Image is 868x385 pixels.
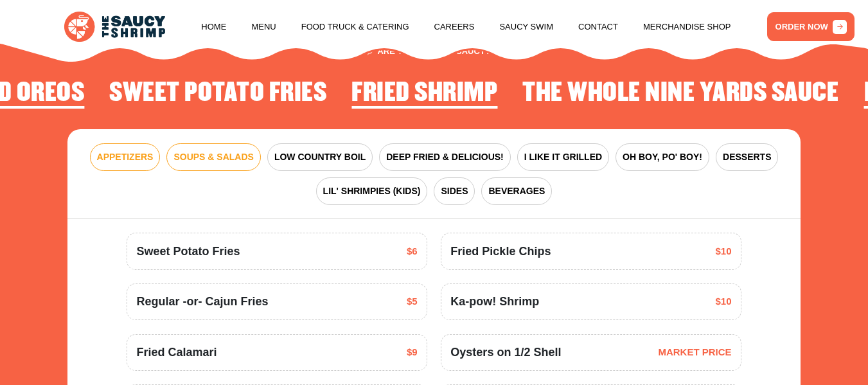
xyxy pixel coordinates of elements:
[499,3,553,51] a: Saucy Swim
[407,244,418,259] span: $6
[201,3,226,51] a: Home
[301,3,409,51] a: Food Truck & Catering
[524,150,602,164] span: I LIKE IT GRILLED
[173,150,253,164] span: SOUPS & SALADS
[166,143,260,171] button: SOUPS & SALADS
[522,79,838,111] li: 2 of 4
[522,79,838,107] h2: The Whole Nine Yards Sauce
[109,79,326,111] li: 4 of 4
[643,3,731,51] a: Merchandise Shop
[434,177,475,205] button: SIDES
[386,150,504,164] span: DEEP FRIED & DELICIOUS!
[658,345,731,360] span: MARKET PRICE
[716,143,778,171] button: DESSERTS
[64,12,164,42] img: logo
[136,243,240,260] span: Sweet Potato Fries
[450,344,561,361] span: Oysters on 1/2 Shell
[407,294,418,309] span: $5
[136,344,217,361] span: Fried Calamari
[767,12,855,41] a: ORDER NOW
[251,3,276,51] a: Menu
[716,294,732,309] span: $10
[450,243,551,260] span: Fried Pickle Chips
[316,177,428,205] button: LIL' SHRIMPIES (KIDS)
[90,143,161,171] button: APPETIZERS
[450,293,539,310] span: Ka-pow! Shrimp
[578,3,618,51] a: Contact
[267,143,373,171] button: LOW COUNTRY BOIL
[379,143,511,171] button: DEEP FRIED & DELICIOUS!
[623,150,702,164] span: OH BOY, PO' BOY!
[716,244,732,259] span: $10
[517,143,609,171] button: I LIKE IT GRILLED
[434,3,475,51] a: Careers
[351,79,497,111] li: 1 of 4
[441,184,468,198] span: SIDES
[97,150,154,164] span: APPETIZERS
[274,150,366,164] span: LOW COUNTRY BOIL
[407,345,418,360] span: $9
[136,293,268,310] span: Regular -or- Cajun Fries
[616,143,709,171] button: OH BOY, PO' BOY!
[351,79,497,107] h2: Fried Shrimp
[323,184,421,198] span: LIL' SHRIMPIES (KIDS)
[488,184,545,198] span: BEVERAGES
[109,79,326,107] h2: Sweet Potato Fries
[723,150,771,164] span: DESSERTS
[481,177,552,205] button: BEVERAGES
